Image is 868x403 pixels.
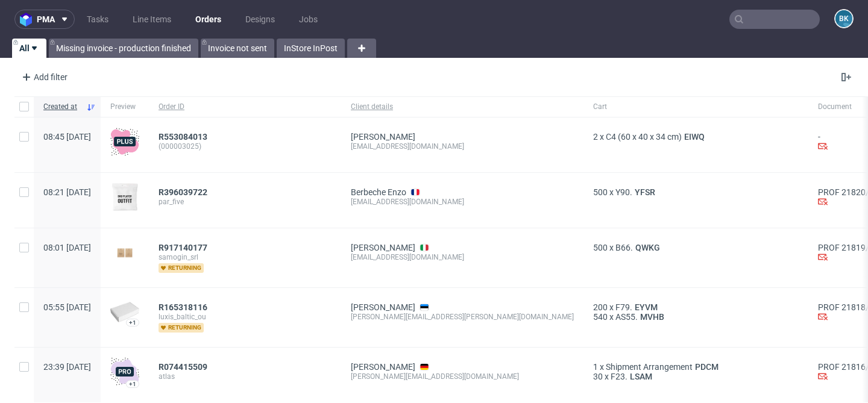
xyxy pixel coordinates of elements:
div: [EMAIL_ADDRESS][DOMAIN_NAME] [351,197,574,207]
a: R165318116 [159,302,210,312]
span: par_five [159,197,332,207]
span: luxis_baltic_ou [159,312,332,322]
span: Y90. [615,187,632,197]
a: Jobs [292,10,325,29]
img: pro-icon.017ec5509f39f3e742e3.png [110,357,139,386]
span: 200 [593,302,608,312]
span: Shipment Arrangement [606,362,693,372]
a: PDCM [693,362,721,372]
span: AS55. [615,312,638,322]
a: [PERSON_NAME] [351,243,415,252]
button: pma [14,10,75,29]
div: x [593,132,799,142]
span: 23:39 [DATE] [43,362,91,372]
a: [PERSON_NAME] [351,302,415,312]
span: Cart [593,102,799,112]
a: EYVM [632,302,660,312]
span: samogin_srl [159,252,332,262]
span: B66. [615,243,633,252]
div: +1 [129,381,136,387]
div: x [593,243,799,252]
a: All [12,39,46,58]
img: plain-eco-white.f1cb12edca64b5eabf5f.png [110,302,139,322]
span: 08:45 [DATE] [43,132,91,142]
span: 2 [593,132,598,142]
span: 30 [593,372,603,381]
div: [PERSON_NAME][EMAIL_ADDRESS][PERSON_NAME][DOMAIN_NAME] [351,312,574,322]
img: data [110,243,139,262]
div: x [593,187,799,197]
span: R553084013 [159,132,207,142]
div: [EMAIL_ADDRESS][DOMAIN_NAME] [351,252,574,262]
span: 05:55 [DATE] [43,302,91,312]
a: Invoice not sent [201,39,274,58]
span: returning [159,263,204,273]
div: x [593,372,799,381]
div: [EMAIL_ADDRESS][DOMAIN_NAME] [351,142,574,151]
span: atlas [159,372,332,381]
span: R165318116 [159,302,207,312]
a: EIWQ [682,132,707,142]
img: logo [20,13,37,27]
span: R074415509 [159,362,207,372]
span: Client details [351,102,574,112]
a: MVHB [638,312,667,322]
span: (000003025) [159,142,332,151]
span: 08:21 [DATE] [43,187,91,197]
a: Tasks [80,10,116,29]
a: Orders [188,10,228,29]
div: Add filter [17,67,70,87]
div: x [593,302,799,312]
div: x [593,362,799,372]
span: C4 (60 x 40 x 34 cm) [606,132,682,142]
a: YFSR [632,187,658,197]
a: R074415509 [159,362,210,372]
span: pma [37,15,55,23]
a: R396039722 [159,187,210,197]
span: 1 [593,362,598,372]
span: 500 [593,243,608,252]
span: returning [159,323,204,333]
a: InStore InPost [277,39,345,58]
span: R917140177 [159,243,207,252]
a: Line Items [125,10,178,29]
span: Preview [110,102,139,112]
a: Designs [238,10,282,29]
img: version_two_editor_design [110,183,139,211]
span: F79. [615,302,632,312]
figcaption: BK [835,10,852,27]
span: Created at [43,102,81,112]
div: [PERSON_NAME][EMAIL_ADDRESS][DOMAIN_NAME] [351,372,574,381]
span: 540 [593,312,608,322]
a: [PERSON_NAME] [351,132,415,142]
span: Order ID [159,102,332,112]
a: [PERSON_NAME] [351,362,415,372]
a: R553084013 [159,132,210,142]
a: QWKG [633,243,662,252]
span: 500 [593,187,608,197]
a: Missing invoice - production finished [49,39,198,58]
div: x [593,312,799,322]
a: Berbeche Enzo [351,187,406,197]
div: +1 [129,319,136,326]
a: LSAM [627,372,655,381]
a: R917140177 [159,243,210,252]
span: R396039722 [159,187,207,197]
span: 08:01 [DATE] [43,243,91,252]
img: plus-icon.676465ae8f3a83198b3f.png [110,127,139,156]
span: F23. [611,372,627,381]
